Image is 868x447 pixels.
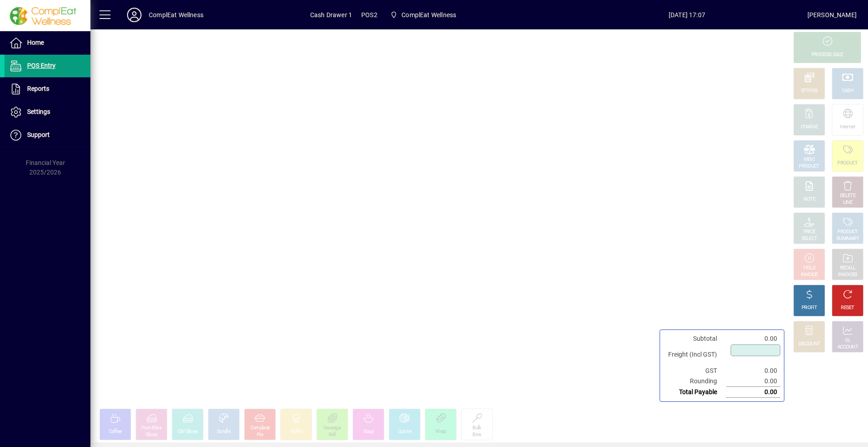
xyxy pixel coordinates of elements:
div: [PERSON_NAME] [807,8,857,22]
div: SUMMARY [836,235,859,242]
div: Sausage [324,425,341,432]
div: DELETE [840,193,855,199]
div: GL [845,337,851,344]
span: ComplEat Wellness [387,7,460,23]
div: SELECT [802,235,817,242]
div: MISC [804,156,815,163]
div: Pie [257,432,263,438]
div: HOLD [803,265,815,272]
a: Support [5,124,90,146]
td: 0.00 [726,334,780,344]
div: ACCOUNT [837,344,858,351]
td: Total Payable [664,387,726,398]
div: Wrap [435,428,446,435]
div: Scrolls [217,428,231,435]
td: 0.00 [726,366,780,376]
div: Coffee [109,428,122,435]
div: RESET [841,305,854,311]
div: CASH [842,88,854,94]
a: Settings [5,101,90,123]
div: LINE [843,199,852,206]
div: PRODUCT [799,163,819,170]
div: PRICE [803,229,816,235]
div: Bins [472,432,481,438]
div: Muffin [290,428,303,435]
div: CW Slices [178,428,198,435]
button: Profile [120,7,149,23]
a: Home [5,32,90,54]
td: 0.00 [726,387,780,398]
span: ComplEat Wellness [401,8,456,22]
div: PRODUCT [837,229,858,235]
div: PRODUCT [837,160,858,167]
div: Slices [146,432,158,438]
div: PROFIT [802,305,817,311]
div: ComplEat Wellness [149,8,203,22]
div: PROCESS SALE [811,52,843,58]
a: Reports [5,78,90,100]
div: Soup [363,428,373,435]
div: CHARGE [801,124,818,131]
div: Quiche [398,428,412,435]
span: Support [27,131,50,138]
div: INVOICES [838,272,857,278]
td: 0.00 [726,376,780,387]
div: DISCOUNT [798,341,820,348]
span: [DATE] 17:07 [566,8,807,22]
div: Pure Bliss [142,425,161,432]
span: Reports [27,85,49,92]
div: EFTPOS [801,88,818,94]
div: NOTE [803,196,815,203]
td: GST [664,366,726,376]
div: Internet [840,124,855,131]
div: Roll [329,432,336,438]
span: POS2 [361,8,377,22]
span: Settings [27,108,50,115]
td: Rounding [664,376,726,387]
div: Compleat [250,425,269,432]
div: Bulk [472,425,481,432]
td: Subtotal [664,334,726,344]
div: INVOICE [801,272,817,278]
td: Freight (Incl GST) [664,344,726,366]
span: POS Entry [27,62,56,69]
span: Cash Drawer 1 [310,8,352,22]
div: RECALL [840,265,856,272]
span: Home [27,39,44,46]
